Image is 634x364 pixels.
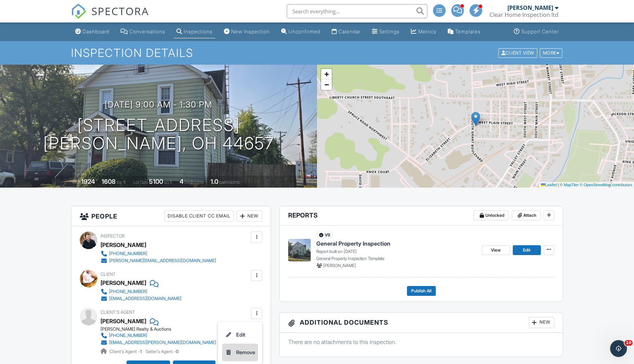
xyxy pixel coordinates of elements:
a: Inspections [174,25,215,38]
strong: 0 [176,349,179,354]
input: Search everything... [287,4,427,18]
span: Client's Agent - [109,349,143,354]
div: 1924 [81,178,95,185]
div: Conversations [129,28,165,34]
span: Inspector [101,233,125,239]
a: Conversations [118,25,168,38]
span: − [324,80,329,89]
div: Client View [498,48,537,58]
h3: [DATE] 9:00 am - 1:30 pm [105,100,212,109]
a: Edit [222,326,258,344]
div: Dashboard [83,28,109,34]
div: Calendar [338,28,361,34]
div: 4 [180,178,183,185]
a: [PERSON_NAME][EMAIL_ADDRESS][DOMAIN_NAME] [101,257,216,264]
div: [PERSON_NAME] [101,278,146,288]
a: Metrics [408,25,439,38]
div: [PERSON_NAME] [507,4,553,11]
a: © MapTiler [560,183,579,187]
span: + [324,70,329,78]
span: | [558,183,559,187]
div: Metrics [418,28,436,34]
div: Disable Client CC Email [164,210,234,222]
a: Unconfirmed [278,25,323,38]
a: [PHONE_NUMBER] [101,332,216,339]
a: [EMAIL_ADDRESS][PERSON_NAME][DOMAIN_NAME] [101,339,216,346]
span: SPECTORA [91,4,149,18]
div: New [529,317,554,328]
h1: Inspection Details [71,47,563,59]
div: Inspections [184,28,213,34]
div: [PHONE_NUMBER] [109,333,147,338]
div: [PHONE_NUMBER] [109,251,147,256]
div: Unconfirmed [289,28,321,34]
div: 1.0 [211,178,218,185]
h3: Additional Documents [280,313,563,333]
h3: People [71,206,271,226]
div: New [237,210,262,222]
a: [PHONE_NUMBER] [101,250,216,257]
a: [PHONE_NUMBER] [101,288,181,295]
a: SPECTORA [71,9,149,24]
a: © OpenStreetMap contributors [580,183,632,187]
span: Client's Agent [101,310,135,315]
div: [EMAIL_ADDRESS][PERSON_NAME][DOMAIN_NAME] [109,340,216,345]
a: [EMAIL_ADDRESS][DOMAIN_NAME] [101,295,181,302]
div: 1608 [102,178,116,185]
a: Support Center [511,25,562,38]
a: Client View [498,50,539,55]
a: Remove [222,344,258,361]
div: Support Center [521,28,559,34]
div: Settings [379,28,400,34]
a: Settings [369,25,402,38]
iframe: Intercom live chat [610,340,627,357]
a: Calendar [329,25,363,38]
span: Client [101,272,116,277]
a: Leaflet [541,183,557,187]
span: Lot Size [133,180,148,185]
a: Zoom in [321,69,332,79]
div: New Inspection [231,28,270,34]
span: 10 [625,340,633,346]
span: Built [72,180,80,185]
img: The Best Home Inspection Software - Spectora [71,4,86,19]
a: Dashboard [72,25,112,38]
a: Zoom out [321,79,332,90]
span: bedrooms [185,180,204,185]
div: [PHONE_NUMBER] [109,289,147,294]
div: [PERSON_NAME] [101,240,146,250]
div: Clear Home Inspection ltd [490,11,558,18]
div: More [540,48,563,58]
img: Marker [471,112,480,126]
span: Seller's Agent - [145,349,179,354]
p: There are no attachments to this inspection. [288,338,554,346]
div: Templates [455,28,481,34]
strong: 1 [140,349,142,354]
div: [EMAIL_ADDRESS][DOMAIN_NAME] [109,296,181,301]
a: New Inspection [221,25,273,38]
div: [PERSON_NAME][EMAIL_ADDRESS][DOMAIN_NAME] [109,258,216,264]
span: sq.ft. [164,180,173,185]
a: [PERSON_NAME] [101,316,146,326]
div: [PERSON_NAME] Realty & Auctions [101,326,222,332]
div: 5100 [149,178,163,185]
h1: [STREET_ADDRESS] [PERSON_NAME], OH 44657 [43,116,274,153]
span: sq. ft. [117,180,127,185]
a: Templates [445,25,484,38]
span: bathrooms [219,180,239,185]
